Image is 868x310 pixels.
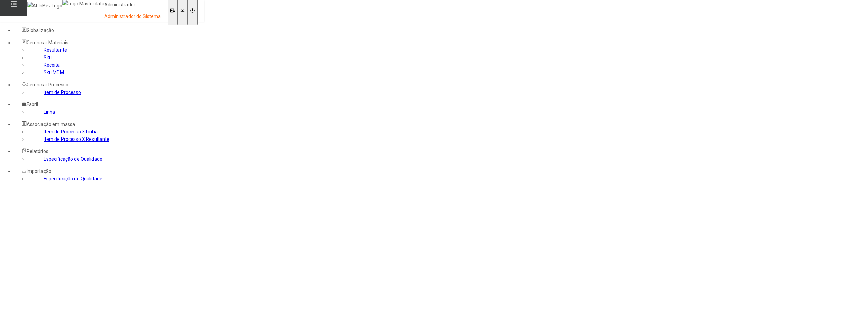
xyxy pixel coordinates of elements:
a: Sku [44,55,52,60]
span: Gerenciar Materiais [27,40,68,45]
a: Item de Processo X Linha [44,129,98,134]
a: Item de Processo X Resultante [44,136,109,142]
p: Administrador [104,2,161,9]
img: AbInBev Logo [27,2,62,10]
span: Importação [27,168,51,174]
a: Receita [44,62,60,68]
span: Gerenciar Processo [27,82,68,87]
a: Resultante [44,47,67,53]
span: Fabril [27,102,38,107]
a: Especificação de Qualidade [44,176,102,181]
a: Item de Processo [44,89,81,95]
a: Sku MDM [44,70,64,75]
a: Especificação de Qualidade [44,156,102,162]
span: Relatórios [27,149,48,154]
span: Globalização [27,28,54,33]
span: Associação em massa [27,121,75,127]
a: Linha [44,109,55,115]
p: Administrador do Sistema [104,13,161,20]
